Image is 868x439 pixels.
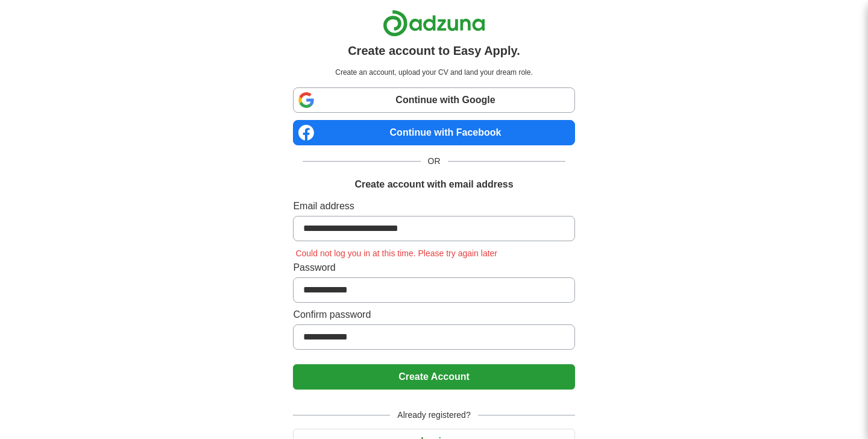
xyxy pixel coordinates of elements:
label: Confirm password [293,308,574,322]
span: OR [421,155,448,168]
a: Continue with Facebook [293,120,574,145]
span: Could not log you in at this time. Please try again later [293,248,500,258]
label: Email address [293,199,574,213]
a: Continue with Google [293,87,574,113]
img: Adzuna logo [383,10,485,37]
button: Create Account [293,364,574,390]
h1: Create account to Easy Apply. [348,42,520,60]
p: Create an account, upload your CV and land your dream role. [295,67,572,78]
h1: Create account with email address [354,177,513,192]
label: Password [293,261,574,275]
span: Already registered? [390,409,477,422]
